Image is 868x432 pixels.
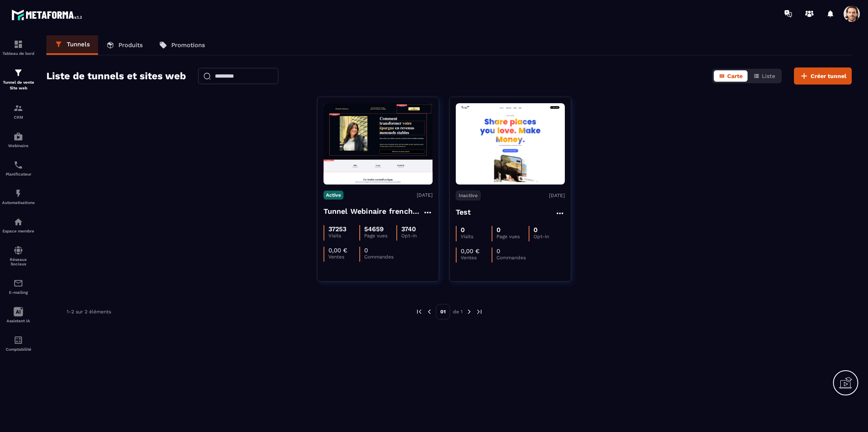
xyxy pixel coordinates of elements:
p: 0,00 € [328,247,348,254]
a: automationsautomationsAutomatisations [2,182,35,211]
a: Assistant IA [2,301,35,329]
img: automations [13,132,23,141]
button: Liste [748,70,780,82]
img: email [13,278,23,288]
p: Produits [118,41,143,49]
p: Visits [328,233,359,239]
img: next [476,308,483,315]
h4: Tunnel Webinaire frenchy partners [324,206,423,217]
span: Créer tunnel [811,72,846,80]
a: formationformationTableau de bord [2,33,35,62]
p: 37253 [328,225,346,233]
a: formationformationCRM [2,97,35,126]
a: formationformationTunnel de vente Site web [2,62,35,97]
h2: Liste de tunnels et sites web [46,68,186,84]
p: CRM [2,115,35,119]
a: Promotions [151,35,213,55]
p: 54659 [364,225,384,233]
img: automations [13,217,23,227]
p: 0 [496,247,500,255]
p: Page vues [364,233,396,239]
p: Webinaire [2,143,35,148]
p: 0 [364,247,368,254]
span: Liste [762,73,775,79]
a: Tunnels [46,35,98,55]
img: next [466,308,473,315]
p: Tunnel de vente Site web [2,80,35,91]
p: 0,00 € [461,247,480,255]
img: formation [13,103,23,113]
p: Ventes [461,255,492,261]
p: [DATE] [417,192,433,198]
button: Créer tunnel [794,67,852,85]
p: 3740 [401,225,416,233]
img: accountant [13,335,23,345]
p: Espace membre [2,229,35,233]
p: Opt-in [533,234,564,239]
p: 0 [496,226,501,234]
p: Commandes [496,255,527,261]
p: Promotions [171,41,205,49]
p: 1-2 sur 2 éléments [67,309,111,315]
img: image [324,103,433,185]
img: logo [11,7,85,22]
p: [DATE] [549,193,565,198]
img: social-network [13,245,23,255]
img: prev [426,308,433,315]
a: accountantaccountantComptabilité [2,329,35,358]
p: Réseaux Sociaux [2,257,35,266]
span: Carte [727,73,743,79]
p: Commandes [364,254,395,260]
img: prev [415,308,423,315]
a: schedulerschedulerPlanificateur [2,154,35,182]
p: Visits [461,234,492,239]
a: emailemailE-mailing [2,272,35,301]
p: Inactive [456,191,481,200]
p: Ventes [328,254,359,260]
p: Page vues [496,234,529,239]
p: E-mailing [2,290,35,295]
a: Produits [98,35,151,55]
h4: Test [456,206,471,218]
p: 01 [436,304,450,319]
a: automationsautomationsWebinaire [2,126,35,154]
p: Comptabilité [2,347,35,352]
p: Automatisations [2,200,35,205]
p: 0 [461,226,465,234]
p: de 1 [453,308,463,315]
img: formation [13,68,23,78]
p: Assistant IA [2,319,35,323]
img: formation [13,39,23,49]
p: Planificateur [2,172,35,176]
p: 0 [533,226,538,234]
img: scheduler [13,160,23,170]
a: automationsautomationsEspace membre [2,211,35,239]
p: Tableau de bord [2,51,35,56]
img: image [456,106,565,182]
img: automations [13,189,23,198]
p: Tunnels [67,41,90,48]
button: Carte [714,70,748,82]
p: Active [324,191,343,200]
a: social-networksocial-networkRéseaux Sociaux [2,239,35,272]
p: Opt-in [401,233,432,239]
